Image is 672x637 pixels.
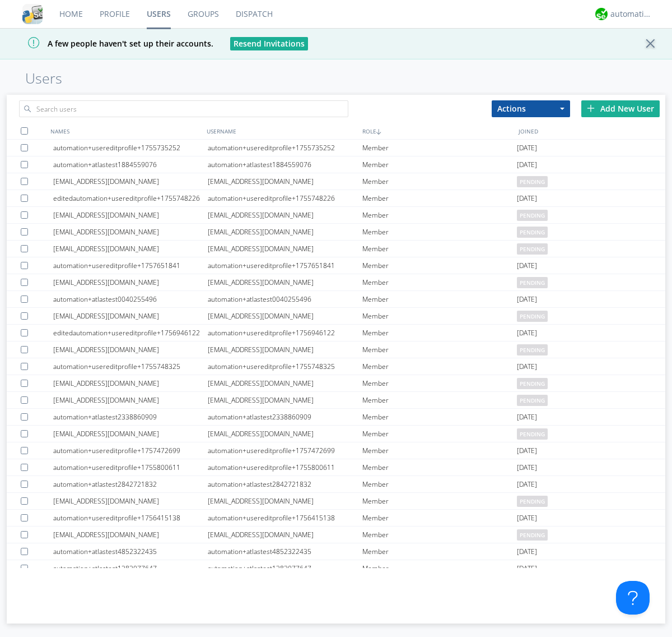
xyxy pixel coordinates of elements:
[208,560,362,576] div: automation+atlastest1383077647
[362,476,517,492] div: Member
[208,510,362,526] div: automation+usereditprofile+1756415138
[53,358,208,375] div: automation+usereditprofile+1755748325
[517,190,537,207] span: [DATE]
[517,227,548,238] span: pending
[7,493,665,510] a: [EMAIL_ADDRESS][DOMAIN_NAME][EMAIL_ADDRESS][DOMAIN_NAME]Memberpending
[208,543,362,560] div: automation+atlastest4852322435
[517,291,537,308] span: [DATE]
[208,392,362,408] div: [EMAIL_ADDRESS][DOMAIN_NAME]
[517,442,537,459] span: [DATE]
[53,274,208,290] div: [EMAIL_ADDRESS][DOMAIN_NAME]
[517,243,548,255] span: pending
[53,325,208,341] div: editedautomation+usereditprofile+1756946122
[7,224,665,241] a: [EMAIL_ADDRESS][DOMAIN_NAME][EMAIL_ADDRESS][DOMAIN_NAME]Memberpending
[517,257,537,274] span: [DATE]
[7,510,665,527] a: automation+usereditprofile+1756415138automation+usereditprofile+1756415138Member[DATE]
[208,459,362,476] div: automation+usereditprofile+1755800611
[7,527,665,543] a: [EMAIL_ADDRESS][DOMAIN_NAME][EMAIL_ADDRESS][DOMAIN_NAME]Memberpending
[362,392,517,408] div: Member
[517,529,548,541] span: pending
[208,140,362,156] div: automation+usereditprofile+1755735252
[208,426,362,442] div: [EMAIL_ADDRESS][DOMAIN_NAME]
[53,291,208,307] div: automation+atlastest0040255496
[7,190,665,207] a: editedautomation+usereditprofile+1755748226automation+usereditprofile+1755748226Member[DATE]
[360,123,516,139] div: ROLE
[7,358,665,375] a: automation+usereditprofile+1755748325automation+usereditprofile+1755748325Member[DATE]
[7,476,665,493] a: automation+atlastest2842721832automation+atlastest2842721832Member[DATE]
[53,442,208,459] div: automation+usereditprofile+1757472699
[22,4,43,24] img: cddb5a64eb264b2086981ab96f4c1ba7
[53,560,208,576] div: automation+atlastest1383077647
[53,173,208,190] div: [EMAIL_ADDRESS][DOMAIN_NAME]
[53,241,208,257] div: [EMAIL_ADDRESS][DOMAIN_NAME]
[208,308,362,324] div: [EMAIL_ADDRESS][DOMAIN_NAME]
[362,325,517,341] div: Member
[517,156,537,173] span: [DATE]
[208,442,362,459] div: automation+usereditprofile+1757472699
[7,392,665,409] a: [EMAIL_ADDRESS][DOMAIN_NAME][EMAIL_ADDRESS][DOMAIN_NAME]Memberpending
[208,358,362,375] div: automation+usereditprofile+1755748325
[517,510,537,527] span: [DATE]
[7,426,665,442] a: [EMAIL_ADDRESS][DOMAIN_NAME][EMAIL_ADDRESS][DOMAIN_NAME]Memberpending
[208,325,362,341] div: automation+usereditprofile+1756946122
[53,140,208,156] div: automation+usereditprofile+1755735252
[53,392,208,408] div: [EMAIL_ADDRESS][DOMAIN_NAME]
[610,8,652,20] div: automation+atlas
[362,341,517,358] div: Member
[208,173,362,190] div: [EMAIL_ADDRESS][DOMAIN_NAME]
[7,207,665,224] a: [EMAIL_ADDRESS][DOMAIN_NAME][EMAIL_ADDRESS][DOMAIN_NAME]Memberpending
[7,274,665,291] a: [EMAIL_ADDRESS][DOMAIN_NAME][EMAIL_ADDRESS][DOMAIN_NAME]Memberpending
[362,527,517,543] div: Member
[362,459,517,476] div: Member
[362,173,517,190] div: Member
[208,241,362,257] div: [EMAIL_ADDRESS][DOMAIN_NAME]
[517,378,548,389] span: pending
[7,459,665,476] a: automation+usereditprofile+1755800611automation+usereditprofile+1755800611Member[DATE]
[19,100,348,117] input: Search users
[517,176,548,187] span: pending
[7,409,665,426] a: automation+atlastest2338860909automation+atlastest2338860909Member[DATE]
[7,560,665,577] a: automation+atlastest1383077647automation+atlastest1383077647Member[DATE]
[517,459,537,476] span: [DATE]
[517,311,548,322] span: pending
[517,325,537,341] span: [DATE]
[362,257,517,274] div: Member
[7,241,665,257] a: [EMAIL_ADDRESS][DOMAIN_NAME][EMAIL_ADDRESS][DOMAIN_NAME]Memberpending
[362,190,517,206] div: Member
[517,428,548,440] span: pending
[492,100,570,117] button: Actions
[587,104,595,112] img: plus.svg
[208,207,362,223] div: [EMAIL_ADDRESS][DOMAIN_NAME]
[48,123,204,139] div: NAMES
[517,344,548,356] span: pending
[208,341,362,358] div: [EMAIL_ADDRESS][DOMAIN_NAME]
[208,291,362,307] div: automation+atlastest0040255496
[517,543,537,560] span: [DATE]
[362,140,517,156] div: Member
[208,274,362,290] div: [EMAIL_ADDRESS][DOMAIN_NAME]
[362,308,517,324] div: Member
[53,476,208,492] div: automation+atlastest2842721832
[362,274,517,290] div: Member
[7,308,665,325] a: [EMAIL_ADDRESS][DOMAIN_NAME][EMAIL_ADDRESS][DOMAIN_NAME]Memberpending
[7,291,665,308] a: automation+atlastest0040255496automation+atlastest0040255496Member[DATE]
[517,210,548,221] span: pending
[581,100,660,117] div: Add New User
[517,395,548,406] span: pending
[516,123,672,139] div: JOINED
[362,291,517,307] div: Member
[616,581,650,615] iframe: Toggle Customer Support
[517,358,537,375] span: [DATE]
[362,241,517,257] div: Member
[230,37,308,50] button: Resend Invitations
[7,156,665,173] a: automation+atlastest1884559076automation+atlastest1884559076Member[DATE]
[7,543,665,560] a: automation+atlastest4852322435automation+atlastest4852322435Member[DATE]
[8,38,213,49] span: A few people haven't set up their accounts.
[53,156,208,173] div: automation+atlastest1884559076
[53,510,208,526] div: automation+usereditprofile+1756415138
[53,257,208,274] div: automation+usereditprofile+1757651841
[362,207,517,223] div: Member
[53,543,208,560] div: automation+atlastest4852322435
[362,375,517,391] div: Member
[7,442,665,459] a: automation+usereditprofile+1757472699automation+usereditprofile+1757472699Member[DATE]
